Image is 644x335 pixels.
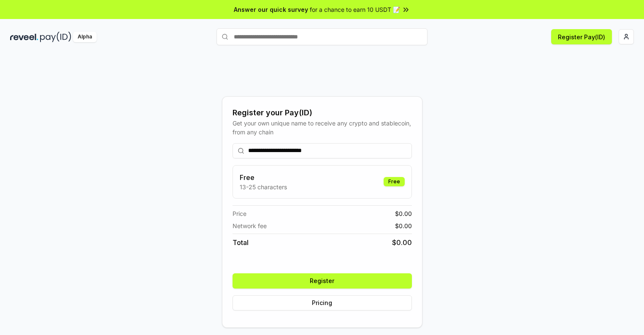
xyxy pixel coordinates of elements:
[240,182,287,191] p: 13-25 characters
[392,237,412,248] span: $ 0.00
[395,221,412,230] span: $ 0.00
[384,177,405,186] div: Free
[395,209,412,218] span: $ 0.00
[73,32,97,42] div: Alpha
[233,209,246,218] span: Price
[233,221,267,230] span: Network fee
[233,273,412,289] button: Register
[40,32,71,42] img: pay_id
[233,237,249,248] span: Total
[233,295,412,310] button: Pricing
[240,172,287,182] h3: Free
[233,107,412,119] div: Register your Pay(ID)
[233,119,412,136] div: Get your own unique name to receive any crypto and stablecoin, from any chain
[551,29,612,44] button: Register Pay(ID)
[234,5,308,14] span: Answer our quick survey
[310,5,400,14] span: for a chance to earn 10 USDT 📝
[10,32,38,42] img: reveel_dark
